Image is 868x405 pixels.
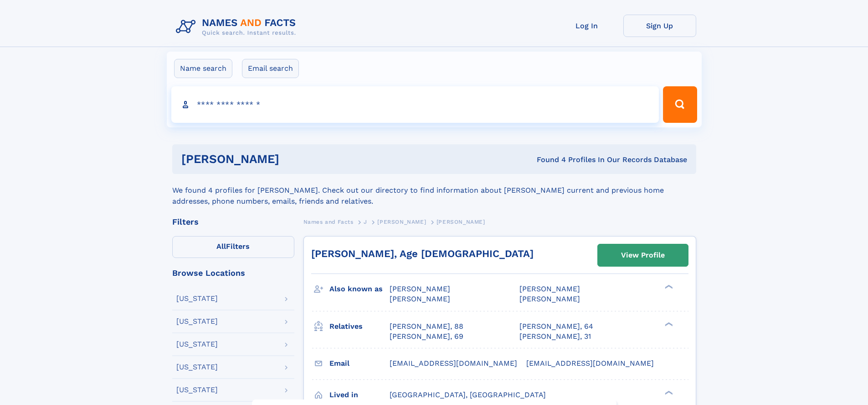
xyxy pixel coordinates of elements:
[329,319,390,334] h3: Relatives
[176,295,218,302] div: [US_STATE]
[181,153,408,165] h1: [PERSON_NAME]
[172,269,294,277] div: Browse Locations
[176,363,218,371] div: [US_STATE]
[176,386,218,394] div: [US_STATE]
[663,389,673,395] div: ❯
[390,390,546,399] span: [GEOGRAPHIC_DATA], [GEOGRAPHIC_DATA]
[329,387,390,403] h3: Lived in
[303,216,354,227] a: Names and Facts
[311,248,534,259] a: [PERSON_NAME], Age [DEMOGRAPHIC_DATA]
[550,15,623,37] a: Log In
[172,218,294,226] div: Filters
[519,331,591,342] a: [PERSON_NAME], 31
[174,59,232,78] label: Name search
[172,15,303,39] img: Logo Names and Facts
[519,284,580,293] span: [PERSON_NAME]
[519,295,580,303] span: [PERSON_NAME]
[377,219,426,225] span: [PERSON_NAME]
[364,216,367,227] a: J
[364,219,367,225] span: J
[329,356,390,371] h3: Email
[329,281,390,297] h3: Also known as
[623,15,696,37] a: Sign Up
[172,236,294,258] label: Filters
[390,359,517,368] span: [EMAIL_ADDRESS][DOMAIN_NAME]
[172,174,696,207] div: We found 4 profiles for [PERSON_NAME]. Check out our directory to find information about [PERSON_...
[663,86,697,123] button: Search Button
[408,155,687,165] div: Found 4 Profiles In Our Records Database
[663,284,673,290] div: ❯
[216,242,226,251] span: All
[621,245,665,266] div: View Profile
[176,341,218,348] div: [US_STATE]
[390,321,463,331] a: [PERSON_NAME], 88
[663,321,673,327] div: ❯
[176,318,218,325] div: [US_STATE]
[390,295,450,303] span: [PERSON_NAME]
[519,321,593,331] a: [PERSON_NAME], 64
[598,244,688,266] a: View Profile
[437,219,485,225] span: [PERSON_NAME]
[242,59,299,78] label: Email search
[526,359,654,368] span: [EMAIL_ADDRESS][DOMAIN_NAME]
[390,284,450,293] span: [PERSON_NAME]
[377,216,426,227] a: [PERSON_NAME]
[390,331,463,342] a: [PERSON_NAME], 69
[171,86,659,123] input: search input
